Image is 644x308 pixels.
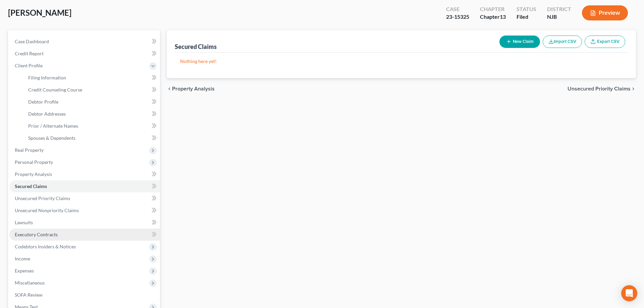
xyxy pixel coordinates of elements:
[585,36,625,48] a: Export CSV
[9,229,160,241] a: Executory Contracts
[15,183,47,189] span: Secured Claims
[23,96,160,108] a: Debtor Profile
[15,147,44,153] span: Real Property
[175,43,217,51] div: Secured Claims
[543,36,582,48] button: Import CSV
[499,36,540,48] button: New Claim
[172,86,215,91] span: Property Analysis
[15,171,52,177] span: Property Analysis
[15,280,45,286] span: Miscellaneous
[547,13,571,21] div: NJB
[9,204,160,217] a: Unsecured Nonpriority Claims
[28,123,78,129] span: Prior / Alternate Names
[28,75,66,80] span: Filing Information
[547,5,571,13] div: District
[9,48,160,60] a: Credit Report
[15,232,58,237] span: Executory Contracts
[23,120,160,132] a: Prior / Alternate Names
[28,111,66,117] span: Debtor Addresses
[8,8,71,17] span: [PERSON_NAME]
[28,99,58,105] span: Debtor Profile
[15,292,43,298] span: SOFA Review
[480,5,506,13] div: Chapter
[167,86,172,91] i: chevron_left
[23,108,160,120] a: Debtor Addresses
[568,86,636,91] button: Unsecured Priority Claims chevron_right
[480,13,506,21] div: Chapter
[15,63,43,68] span: Client Profile
[15,195,70,201] span: Unsecured Priority Claims
[568,86,631,91] span: Unsecured Priority Claims
[28,87,82,93] span: Credit Counseling Course
[23,72,160,84] a: Filing Information
[15,51,44,56] span: Credit Report
[15,268,34,273] span: Expenses
[517,13,536,21] div: Filed
[582,5,628,20] button: Preview
[28,135,75,141] span: Spouses & Dependents
[517,5,536,13] div: Status
[15,244,76,249] span: Codebtors Insiders & Notices
[9,168,160,180] a: Property Analysis
[9,180,160,192] a: Secured Claims
[446,5,469,13] div: Case
[9,36,160,48] a: Case Dashboard
[167,86,215,91] button: chevron_left Property Analysis
[9,289,160,301] a: SOFA Review
[631,86,636,91] i: chevron_right
[15,159,53,165] span: Personal Property
[23,84,160,96] a: Credit Counseling Course
[621,285,637,301] div: Open Intercom Messenger
[9,192,160,204] a: Unsecured Priority Claims
[446,13,469,21] div: 23-15325
[500,13,506,20] span: 13
[15,207,79,213] span: Unsecured Nonpriority Claims
[180,58,623,65] p: Nothing here yet!
[15,220,33,225] span: Lawsuits
[23,132,160,144] a: Spouses & Dependents
[15,39,49,44] span: Case Dashboard
[9,217,160,229] a: Lawsuits
[15,256,30,261] span: Income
